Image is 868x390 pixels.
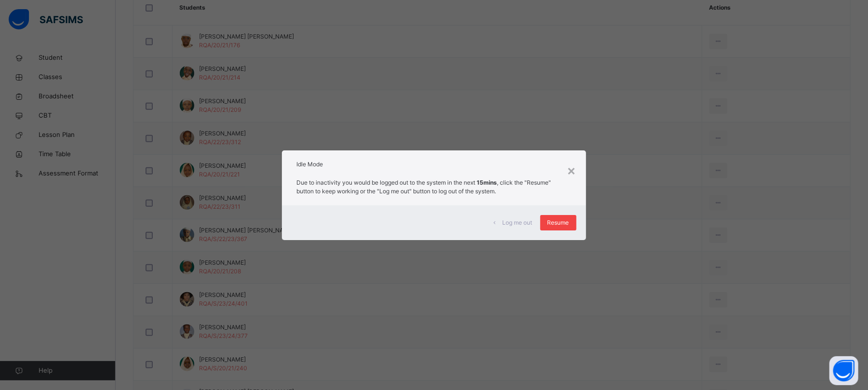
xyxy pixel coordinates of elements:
h2: Idle Mode [296,160,571,169]
button: Open asap [829,356,858,385]
span: Log me out [503,218,533,227]
strong: 15mins [477,179,497,186]
span: Resume [548,218,569,227]
p: Due to inactivity you would be logged out to the system in the next , click the "Resume" button t... [296,178,571,196]
div: × [567,160,576,180]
